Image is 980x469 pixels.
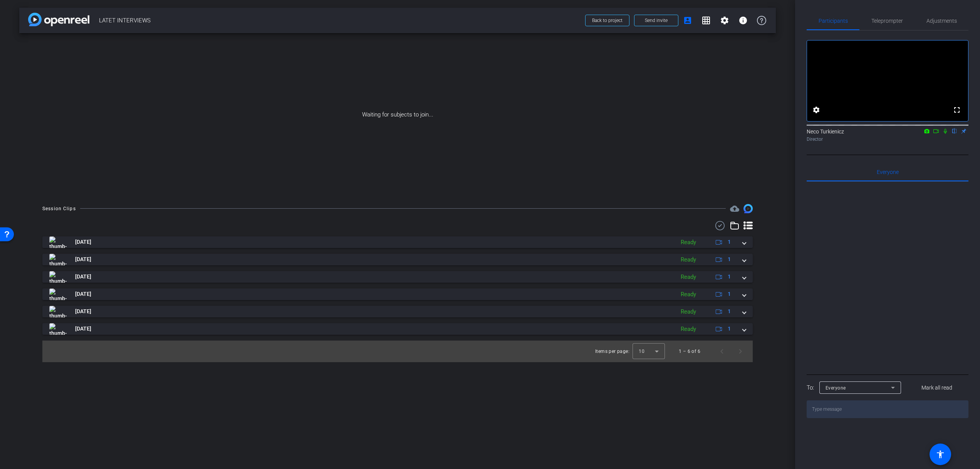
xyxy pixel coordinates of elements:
span: Back to project [592,18,623,23]
div: Ready [677,290,700,299]
span: Adjustments [926,18,957,24]
div: Items per page: [595,348,629,355]
span: 1 [728,273,731,281]
div: Ready [677,238,700,247]
img: thumb-nail [49,288,67,300]
mat-icon: cloud_upload [730,204,739,213]
mat-expansion-panel-header: thumb-nail[DATE]Ready1 [42,288,753,300]
div: Ready [677,255,700,264]
img: thumb-nail [49,306,67,317]
span: 1 [728,307,731,315]
div: Waiting for subjects to join... [19,33,776,196]
span: [DATE] [75,238,91,246]
span: Participants [819,18,848,24]
mat-icon: accessibility [936,450,945,459]
span: [DATE] [75,325,91,333]
span: Send invite [645,17,668,24]
div: To: [807,383,814,392]
span: Mark all read [921,384,952,392]
mat-icon: info [738,16,748,25]
mat-expansion-panel-header: thumb-nail[DATE]Ready1 [42,236,753,248]
mat-expansion-panel-header: thumb-nail[DATE]Ready1 [42,271,753,283]
button: Mark all read [906,381,969,395]
span: Everyone [877,169,899,175]
div: Director [807,136,968,143]
mat-expansion-panel-header: thumb-nail[DATE]Ready1 [42,306,753,317]
img: thumb-nail [49,323,67,335]
button: Next page [731,342,750,361]
mat-icon: account_box [683,16,692,25]
mat-icon: settings [720,16,729,25]
span: 1 [728,238,731,246]
span: [DATE] [75,290,91,298]
mat-icon: fullscreen [952,105,962,115]
div: Ready [677,325,700,334]
img: app-logo [28,13,89,26]
img: thumb-nail [49,271,67,283]
img: thumb-nail [49,236,67,248]
div: Ready [677,273,700,282]
button: Previous page [713,342,731,361]
span: Teleprompter [871,18,903,24]
span: 1 [728,290,731,298]
mat-icon: settings [812,105,821,115]
span: [DATE] [75,255,91,263]
img: Session clips [743,204,753,213]
div: Neco Turkienicz [807,128,968,143]
button: Send invite [634,15,678,26]
span: [DATE] [75,273,91,281]
mat-icon: grid_on [701,16,711,25]
button: Back to project [585,15,629,26]
mat-icon: flip [950,127,959,134]
div: 1 – 6 of 6 [679,348,700,355]
span: Destinations for your clips [730,204,739,213]
div: Session Clips [42,205,76,213]
span: LATET INTERVIEWS [99,13,581,28]
mat-expansion-panel-header: thumb-nail[DATE]Ready1 [42,323,753,335]
img: thumb-nail [49,254,67,265]
mat-expansion-panel-header: thumb-nail[DATE]Ready1 [42,254,753,265]
div: Ready [677,307,700,316]
span: [DATE] [75,307,91,315]
span: 1 [728,325,731,333]
span: 1 [728,255,731,263]
span: Everyone [826,385,846,391]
